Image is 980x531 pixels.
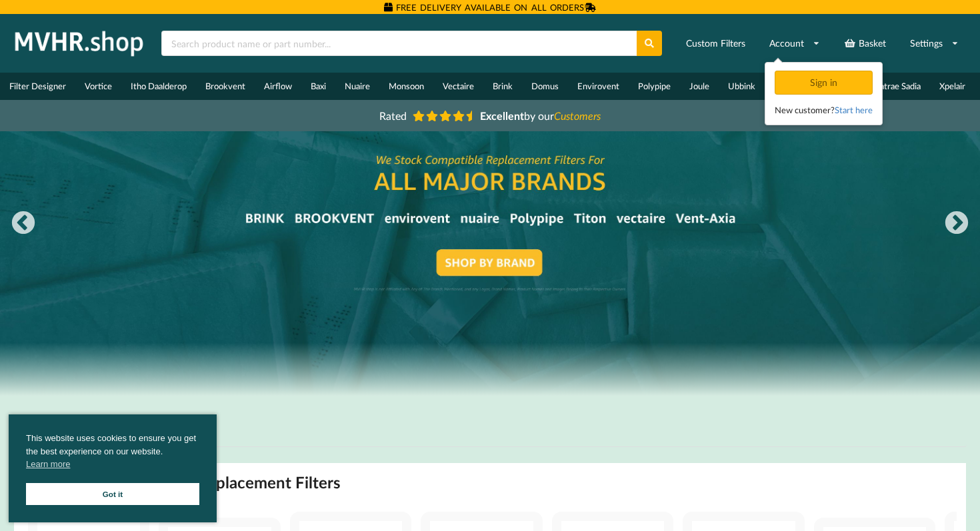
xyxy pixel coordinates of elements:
[480,109,524,122] b: Excellent
[901,31,967,55] a: Settings
[480,109,601,122] span: by our
[775,71,873,95] div: Sign in
[10,211,37,237] button: Previous
[483,73,522,100] a: Brink
[761,31,829,55] a: Account
[719,73,765,100] a: Ubbink
[522,73,568,100] a: Domus
[433,73,483,100] a: Vectaire
[9,414,217,522] div: cookieconsent
[835,31,895,55] a: Basket
[677,31,754,55] a: Custom Filters
[379,109,407,122] span: Rated
[26,458,70,471] a: cookies - Learn more
[255,73,301,100] a: Airflow
[370,105,610,127] a: Rated Excellentby ourCustomers
[554,109,601,122] i: Customers
[775,103,873,117] div: New customer?
[680,73,719,100] a: Joule
[301,73,335,100] a: Baxi
[943,211,970,237] button: Next
[26,483,199,505] a: Got it cookie
[379,73,433,100] a: Monsoon
[9,27,149,60] img: mvhr.shop.png
[161,31,637,56] input: Search product name or part number...
[26,432,199,474] span: This website uses cookies to ensure you get the best experience on our website.
[930,73,975,100] a: Xpelair
[775,77,875,88] a: Sign in
[835,105,873,115] a: Start here
[335,73,379,100] a: Nuaire
[568,73,629,100] a: Envirovent
[75,73,121,100] a: Vortice
[121,73,196,100] a: Itho Daalderop
[859,73,930,100] a: Heatrae Sadia
[629,73,680,100] a: Polypipe
[196,73,255,100] a: Brookvent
